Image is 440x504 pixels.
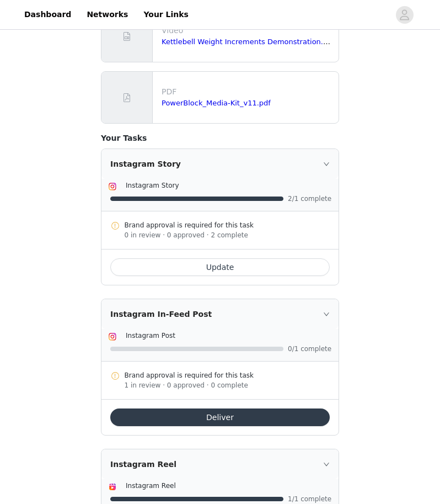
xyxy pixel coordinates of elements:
a: Kettlebell Weight Increments Demonstration.mp4 [162,38,339,46]
div: avatar [399,6,410,24]
p: Video [162,25,334,36]
span: 1/1 complete [288,496,332,502]
img: Instagram Icon [108,182,117,191]
div: icon: rightInstagram Story [101,149,339,179]
a: Networks [80,2,135,27]
img: Instagram Icon [108,332,117,341]
img: Instagram Reels Icon [108,482,117,491]
a: Your Links [137,2,195,27]
a: Dashboard [18,2,78,27]
h4: Your Tasks [101,132,339,144]
span: Instagram Post [126,332,175,339]
div: 0 in review · 0 approved · 2 complete [125,230,330,240]
i: icon: right [323,161,330,167]
div: icon: rightInstagram Reel [101,449,339,479]
p: PDF [162,86,334,98]
div: Brand approval is required for this task [125,370,330,380]
span: Instagram Story [126,182,179,189]
div: icon: rightInstagram In-Feed Post [101,299,339,329]
i: icon: right [323,461,330,468]
i: icon: right [323,311,330,317]
div: 1 in review · 0 approved · 0 complete [125,380,330,390]
button: Deliver [110,408,330,426]
span: 2/1 complete [288,195,332,202]
button: Update [110,258,330,276]
a: PowerBlock_Media-Kit_v11.pdf [162,99,271,107]
span: Instagram Reel [126,482,176,490]
div: Brand approval is required for this task [125,220,330,230]
span: 0/1 complete [288,346,332,352]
